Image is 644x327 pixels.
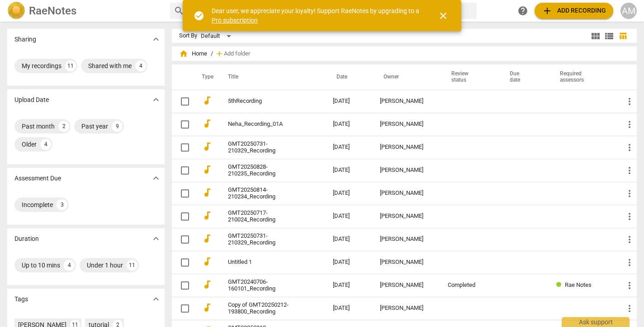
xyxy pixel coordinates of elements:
button: Show more [149,93,163,106]
span: audiotrack [202,141,213,152]
span: more_vert [624,142,635,153]
div: Past year [81,122,108,131]
div: 2 [58,121,69,132]
div: My recordings [22,61,62,70]
th: Required assessors [549,64,617,90]
button: Table view [616,29,630,43]
div: [PERSON_NAME] [380,236,433,243]
div: 11 [127,260,137,271]
th: Title [217,64,326,90]
a: GMT20240706-160101_Recording [228,279,300,292]
span: audiotrack [202,187,213,198]
a: 5thRecording [228,98,300,105]
span: more_vert [624,96,635,107]
button: Show more [149,292,163,306]
span: add [215,49,224,58]
div: 4 [64,260,75,271]
span: Home [179,49,207,58]
button: Close [432,5,454,27]
img: Logo [7,2,25,20]
span: more_vert [624,303,635,314]
th: Date [326,64,373,90]
div: Completed [448,282,492,289]
span: more_vert [624,165,635,176]
th: Type [194,64,217,90]
span: audiotrack [202,118,213,129]
div: [PERSON_NAME] [380,121,433,128]
button: Show more [149,232,163,245]
td: [DATE] [326,136,373,159]
span: audiotrack [202,95,213,106]
span: audiotrack [202,279,213,290]
a: LogoRaeNotes [7,2,163,20]
div: 9 [112,121,123,132]
span: expand_more [151,233,161,244]
div: [PERSON_NAME] [380,282,433,289]
p: Assessment Due [14,174,61,183]
span: search [174,5,185,16]
td: [DATE] [326,159,373,182]
span: Add recording [542,5,606,16]
div: [PERSON_NAME] [380,305,433,312]
span: view_list [604,31,615,41]
td: [DATE] [326,251,373,274]
span: audiotrack [202,210,213,221]
div: Incomplete [22,200,53,209]
span: Rae Notes [565,281,592,288]
a: Copy of GMT20250212-193800_Recording [228,302,300,315]
a: GMT20250717-210024_Recording [228,210,300,223]
th: Review status [440,64,499,90]
a: GMT20250814-210234_Recording [228,187,300,200]
div: [PERSON_NAME] [380,213,433,220]
div: 4 [135,60,146,71]
div: [PERSON_NAME] [380,167,433,174]
p: Tags [14,295,28,304]
button: List view [602,29,616,43]
span: expand_more [151,34,161,45]
a: Help [515,3,531,19]
span: more_vert [624,280,635,291]
span: check_circle [194,10,204,21]
a: Pro subscription [212,17,258,24]
div: Sort By [179,32,197,39]
a: Untitled 1 [228,259,300,266]
div: AM [620,3,637,19]
span: help [517,5,528,16]
div: 3 [57,199,67,210]
div: Default [201,29,234,43]
span: expand_more [151,173,161,184]
span: expand_more [151,94,161,105]
div: [PERSON_NAME] [380,190,433,197]
div: Dear user, we appreciate your loyalty! Support RaeNotes by upgrading to a [212,6,421,25]
td: [DATE] [326,182,373,205]
div: 4 [40,139,51,150]
span: Add folder [224,51,250,57]
span: audiotrack [202,256,213,267]
div: 11 [65,60,76,71]
button: Show more [149,171,163,185]
td: [DATE] [326,90,373,113]
div: [PERSON_NAME] [380,98,433,105]
div: Older [22,140,37,149]
div: Ask support [562,317,630,327]
td: [DATE] [326,228,373,251]
span: more_vert [624,257,635,268]
div: Under 1 hour [87,261,123,270]
a: GMT20250731-210329_Recording [228,233,300,246]
button: Show more [149,32,163,46]
div: [PERSON_NAME] [380,144,433,151]
h2: RaeNotes [29,5,76,17]
div: Shared with me [88,61,132,70]
p: Upload Date [14,95,49,105]
td: [DATE] [326,113,373,136]
span: audiotrack [202,233,213,244]
p: Duration [14,234,39,244]
span: more_vert [624,211,635,222]
th: Owner [373,64,440,90]
td: [DATE] [326,297,373,320]
div: [PERSON_NAME] [380,259,433,266]
button: Tile view [589,29,602,43]
span: expand_more [151,294,161,304]
div: Past month [22,122,55,131]
span: view_module [590,31,601,41]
